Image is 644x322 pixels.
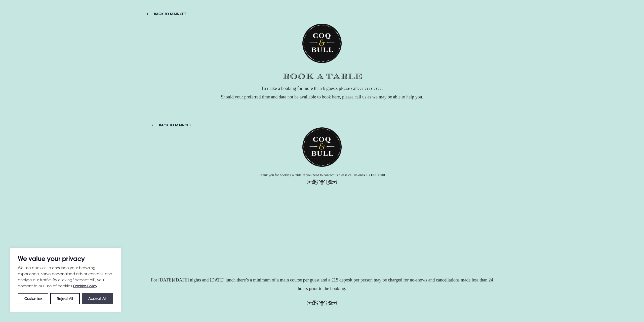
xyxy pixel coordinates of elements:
p: To make a booking for more than 6 guests please call . Should your preferred time and date not be... [146,84,498,101]
button: Accept All [82,293,113,304]
a: 028 9185 2500 [216,62,239,66]
a: 028 9185 2500 [358,87,382,91]
img: Book a table [283,74,362,79]
p: For [DATE]/[DATE] nights and [DATE] lunch there’s a minimum of a main course per guest and a £15 ... [146,276,498,293]
a: Cookies Policy [73,284,97,288]
button: Reject All [50,293,79,304]
p: We value your privacy [18,256,113,262]
div: We value your privacy [10,248,121,312]
img: Coq & Bull [156,16,196,56]
p: We use cookies to enhance your browsing experience, serve personalised ads or content, and analys... [18,265,113,289]
img: Coq & Bull [302,24,342,63]
a: back to main site [147,12,186,16]
a: back to main site [6,12,46,16]
button: Customise [18,293,48,304]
